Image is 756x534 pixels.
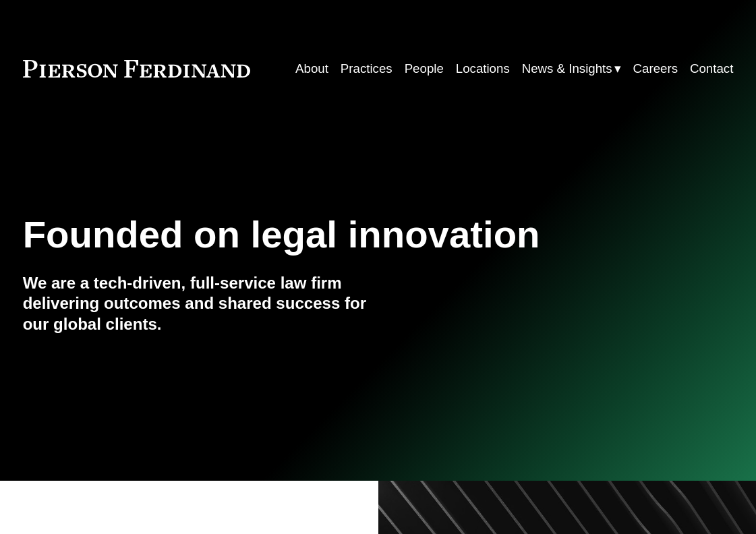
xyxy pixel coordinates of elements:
[456,56,510,81] a: Locations
[23,273,378,335] h4: We are a tech-driven, full-service law firm delivering outcomes and shared success for our global...
[341,56,392,81] a: Practices
[522,56,621,81] a: folder dropdown
[405,56,444,81] a: People
[23,213,615,256] h1: Founded on legal innovation
[295,56,328,81] a: About
[690,56,733,81] a: Contact
[633,56,678,81] a: Careers
[522,57,612,80] span: News & Insights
